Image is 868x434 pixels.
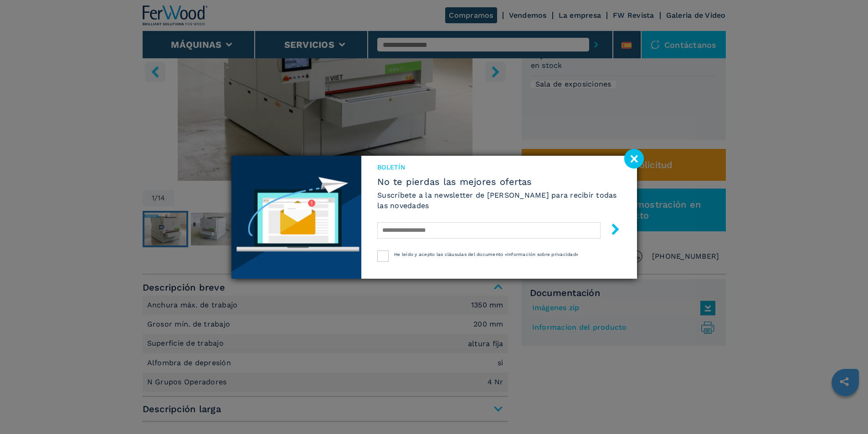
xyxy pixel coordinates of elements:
span: He leído y acepto las cláusulas del documento «Información sobre privacidad» [394,252,578,257]
img: Newsletter image [231,156,362,279]
h6: Suscríbete a la newsletter de [PERSON_NAME] para recibir todas las novedades [377,190,621,211]
button: submit-button [601,220,621,241]
span: Boletín [377,163,621,172]
span: No te pierdas las mejores ofertas [377,176,621,187]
